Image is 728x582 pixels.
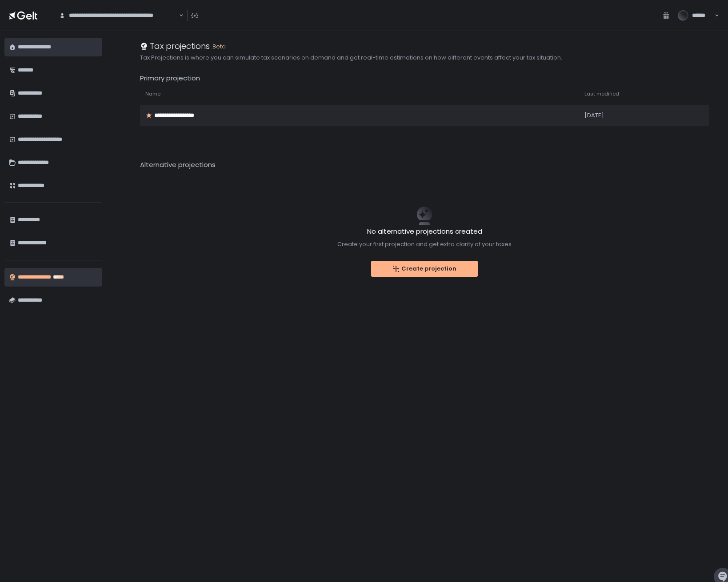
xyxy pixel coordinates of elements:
button: Create projection [371,261,478,277]
span: Last modified [584,91,619,97]
input: Search for option [178,11,178,20]
div: Create projection [392,265,456,273]
div: [DATE] [584,112,650,120]
h2: Tax Projections is where you can simulate tax scenarios on demand and get real-time estimations o... [140,54,562,62]
div: Search for option [53,6,184,25]
span: Alternative projections [140,160,216,170]
div: Create your first projection and get extra clarity of your taxes [337,240,512,248]
span: Name [145,91,160,97]
h2: No alternative projections created [337,227,512,237]
div: Tax projections [140,40,210,52]
span: .Beta [210,42,226,51]
span: Primary projection [140,73,200,83]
